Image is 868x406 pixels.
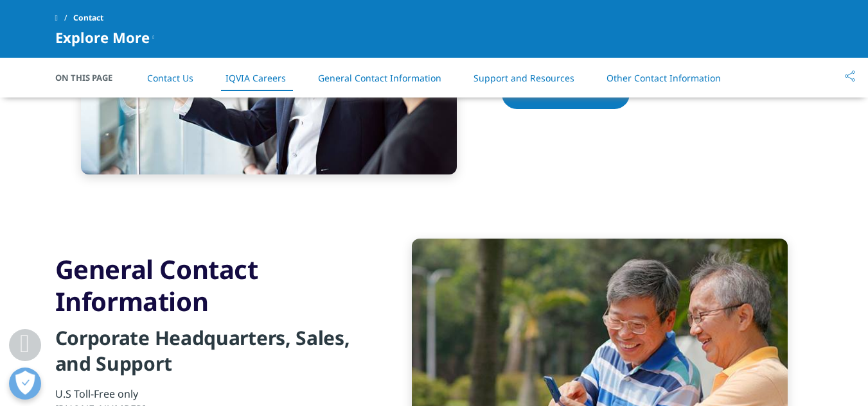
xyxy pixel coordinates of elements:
h3: General Contact Information [55,253,367,317]
span: Contact [73,6,103,30]
span: Explore More [55,30,150,45]
span: On This Page [55,71,126,84]
a: Other Contact Information [607,72,721,84]
button: Open Preferences [9,368,41,400]
a: General Contact Information [318,72,441,84]
a: Support and Resources [474,72,574,84]
a: Contact Us [147,72,193,84]
a: IQVIA Careers [226,72,286,84]
h4: Corporate Headquarters, Sales, and Support [55,325,367,386]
